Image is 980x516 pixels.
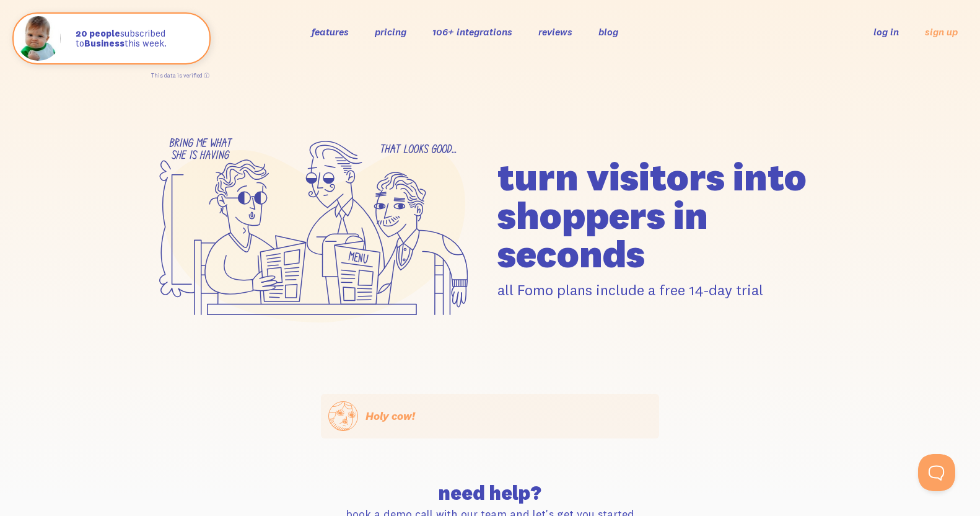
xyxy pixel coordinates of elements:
iframe: Help Scout Beacon - Open [918,454,955,491]
img: Fomo [16,16,61,61]
a: log in [873,25,899,38]
a: features [312,25,349,38]
p: all Fomo plans include a free 14-day trial [497,280,836,300]
a: blog [598,25,618,38]
a: 106+ integrations [432,25,512,38]
strong: 20 people [76,27,120,39]
span: Holy cow! [365,409,415,423]
h1: turn visitors into shoppers in seconds [497,158,836,273]
h2: need help? [328,483,652,503]
a: reviews [538,25,572,38]
a: pricing [375,25,406,38]
a: sign up [925,25,958,38]
strong: Business [84,37,125,49]
a: This data is verified ⓘ [151,72,209,79]
p: subscribed to this week. [76,29,197,49]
